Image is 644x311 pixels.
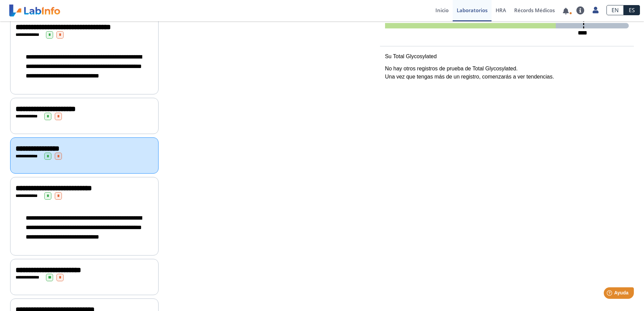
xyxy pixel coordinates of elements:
[584,285,637,304] iframe: Help widget launcher
[606,5,624,15] a: EN
[496,7,506,14] span: HRA
[385,65,629,81] p: No hay otros registros de prueba de Total Glycosylated. Una vez que tengas más de un registro, co...
[624,5,640,15] a: ES
[385,52,629,61] p: Su Total Glycosylated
